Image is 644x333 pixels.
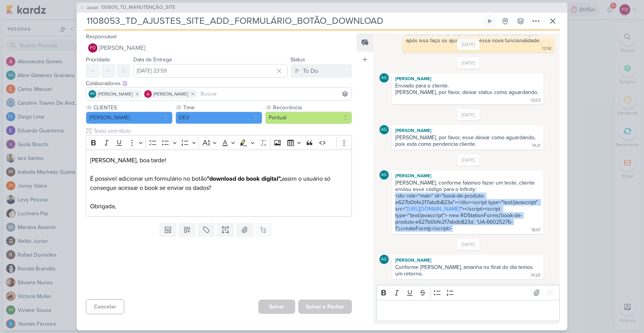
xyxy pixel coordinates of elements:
[272,104,352,112] label: Recorrência
[86,135,352,150] div: Editor toolbar
[133,56,172,63] label: Data de Entrega
[381,257,387,262] p: AG
[90,92,95,96] p: AG
[303,66,318,76] div: To Do
[531,272,540,279] div: 14:20
[90,46,95,50] p: FO
[393,256,542,264] div: [PERSON_NAME]
[93,104,172,112] label: CLIENTES
[176,112,262,124] button: DEV
[379,125,389,134] div: Aline Gimenez Graciano
[99,43,145,53] span: [PERSON_NAME]
[86,41,352,55] button: FO [PERSON_NAME]
[86,150,352,217] div: Editor editing area: main
[531,227,540,233] div: 18:47
[291,64,352,78] button: To Do
[379,170,389,180] div: Aline Gimenez Graciano
[407,206,460,212] a: [URL][DOMAIN_NAME]
[86,299,124,314] button: Cancelar
[393,127,542,134] div: [PERSON_NAME]
[86,56,110,63] label: Prioridade
[86,33,117,40] label: Responsável
[291,56,305,63] label: Status
[379,255,389,264] div: Aline Gimenez Graciano
[395,134,537,147] div: [PERSON_NAME], por favor, esse deixar como aguardando, pois esta como pendencia cliente.
[381,173,387,177] p: AG
[393,75,542,82] div: [PERSON_NAME]
[487,18,493,24] div: Ligar relógio
[395,193,539,232] div: <div role="main" id="book-de-produto-e627b0bfe217abdb823a"></div><script type="text/javascript" s...
[265,112,352,124] button: Pontual
[379,73,389,82] div: Aline Gimenez Graciano
[133,64,287,78] input: Select a date
[532,143,540,149] div: 14:21
[531,97,540,104] div: 12:03
[395,180,540,193] div: [PERSON_NAME], conforme falamso fazer um teste, cliente enviou esse código para o Infinity:
[86,79,352,87] div: Colaboradores
[182,104,262,112] label: Time
[395,82,540,89] div: Enviado para o cliente.
[393,172,542,180] div: [PERSON_NAME]
[376,300,560,321] div: Editor editing area: main
[92,127,352,135] input: Texto sem título
[88,43,97,53] div: Fabio Oliveira
[89,90,96,98] div: Aline Gimenez Graciano
[395,89,538,96] div: [PERSON_NAME], por favor, deixar status como aguardando.
[406,24,542,44] div: [PERSON_NAME], então preciso do código do RD para o formulário e no RD seja colocado o PDF do boo...
[153,91,188,97] span: [PERSON_NAME]
[86,112,172,124] button: [PERSON_NAME]
[542,46,551,52] div: 13:58
[90,156,348,211] p: [PERSON_NAME], boa tarde! É possivel adicionar um formulário no botão assim o usuário só consegue...
[381,128,387,132] p: AG
[98,91,133,97] span: [PERSON_NAME]
[199,89,350,99] input: Buscar
[376,285,560,300] div: Editor toolbar
[395,264,534,277] div: Conforme [PERSON_NAME], amanha no final do dia temos um retorno.
[381,76,387,80] p: AG
[144,90,152,98] img: Alessandra Gomes
[84,14,481,28] input: Kard Sem Título
[207,175,282,183] strong: "download do book digital",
